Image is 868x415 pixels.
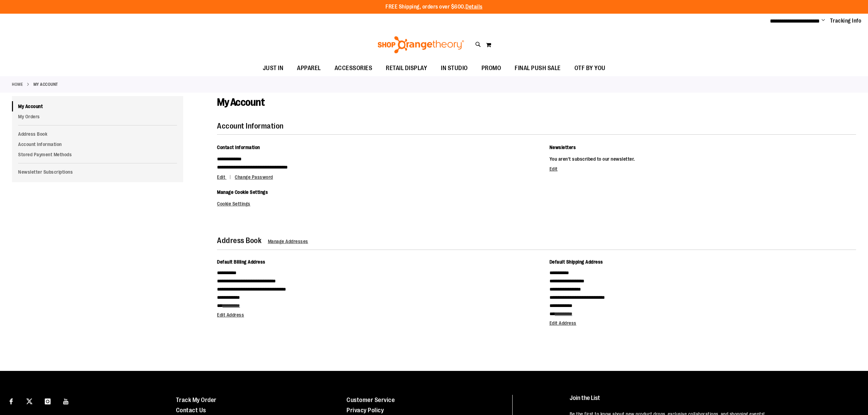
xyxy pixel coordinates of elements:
[434,61,475,76] a: IN STUDIO
[217,259,266,265] span: Default Billing Address
[217,189,268,195] span: Manage Cookie Settings
[12,101,183,111] a: My Account
[822,17,825,24] button: Account menu
[377,36,465,53] img: Shop Orangetheory
[33,81,58,88] strong: My Account
[5,395,17,407] a: Visit our Facebook page
[217,312,244,318] a: Edit Address
[217,145,260,150] span: Contact Information
[550,259,603,265] span: Default Shipping Address
[550,155,856,163] p: You aren't subscribed to our newsletter.
[441,61,468,76] span: IN STUDIO
[465,4,483,10] a: Details
[256,61,290,76] a: JUST IN
[217,96,265,108] span: My Account
[42,395,54,407] a: Visit our Instagram page
[12,167,183,177] a: Newsletter Subscriptions
[385,3,483,11] p: FREE Shipping, orders over $600.
[550,320,577,326] a: Edit Address
[475,61,508,76] a: PROMO
[263,61,284,76] span: JUST IN
[570,395,849,407] h4: Join the List
[12,111,183,122] a: My Orders
[235,174,273,180] a: Change Password
[379,61,434,76] a: RETAIL DISPLAY
[217,236,261,245] strong: Address Book
[217,122,284,130] strong: Account Information
[12,149,183,160] a: Stored Payment Methods
[217,174,234,180] a: Edit
[515,61,561,76] span: FINAL PUSH SALE
[12,139,183,149] a: Account Information
[268,239,308,244] a: Manage Addresses
[217,174,225,180] span: Edit
[217,201,250,206] a: Cookie Settings
[328,61,379,76] a: ACCESSORIES
[176,407,206,414] a: Contact Us
[550,145,576,150] span: Newsletters
[24,395,36,407] a: Visit our X page
[12,81,23,88] a: Home
[297,61,321,76] span: APPAREL
[550,166,558,172] a: Edit
[482,61,501,76] span: PROMO
[335,61,372,76] span: ACCESSORIES
[830,17,862,25] a: Tracking Info
[347,407,384,414] a: Privacy Policy
[12,129,183,139] a: Address Book
[60,395,72,407] a: Visit our Youtube page
[574,61,606,76] span: OTF BY YOU
[508,61,568,76] a: FINAL PUSH SALE
[176,397,217,403] a: Track My Order
[26,398,32,404] img: Twitter
[386,61,427,76] span: RETAIL DISPLAY
[290,61,328,76] a: APPAREL
[568,61,612,76] a: OTF BY YOU
[347,397,395,403] a: Customer Service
